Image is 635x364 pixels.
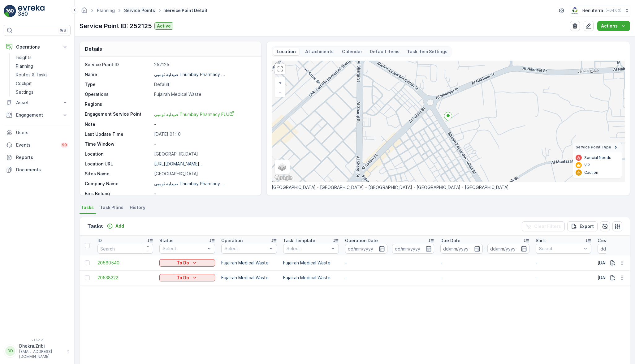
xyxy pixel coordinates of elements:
div: DD [5,346,15,356]
td: - [437,255,533,270]
button: Engagement [4,109,71,121]
p: Add [115,223,124,229]
p: Attachments [304,49,335,55]
a: صيدلية ثومبي Thumbay Pharmacy FUJ [154,111,254,118]
p: Fujairah Medical Waste [283,260,339,266]
a: View Fullscreen [275,64,285,74]
a: Settings [13,88,71,96]
a: Insights [13,53,71,62]
p: Regions [85,101,152,107]
p: Task Item Settings [407,49,447,55]
span: − [279,89,282,94]
td: - [437,270,533,285]
p: صيدلية ثومبي Thumbay Pharmacy ... [154,181,225,186]
p: VIP [584,163,590,168]
p: 99 [62,143,67,148]
a: Documents [4,164,71,176]
div: Toggle Row Selected [85,260,90,265]
p: Time Window [85,141,152,147]
p: To Do [177,260,189,266]
button: To Do [159,274,215,281]
p: Events [16,142,57,148]
td: - [342,270,437,285]
p: Planning [16,63,33,69]
span: Service Point Detail [163,7,208,14]
span: صيدلية ثومبي Thumbay Pharmacy FUJ [154,112,234,117]
button: Add [104,222,127,230]
p: - [536,260,591,266]
p: Cockpit [16,80,32,87]
p: Fujairah Medical Waste [154,91,254,97]
button: Operations [4,41,71,53]
p: Operations [16,44,58,50]
a: Planning [13,62,71,71]
p: 252125 [154,62,254,68]
p: Operation Date [345,238,378,244]
button: To Do [159,259,215,267]
button: Export [567,221,598,231]
span: Task Plans [100,204,123,211]
p: [GEOGRAPHIC_DATA] [154,171,254,177]
p: [GEOGRAPHIC_DATA] [154,151,254,157]
p: Default [154,81,254,88]
p: Name [85,71,152,78]
p: Tasks [87,222,103,231]
summary: Service Point Type [573,143,622,152]
p: Active [157,23,171,29]
button: Renuterra(+04:00) [570,5,630,16]
p: Clear Filters [534,223,561,229]
p: Bins Belong [85,191,152,197]
p: Service Point ID [85,62,152,68]
span: + [279,80,282,85]
p: Company Name [85,181,152,187]
p: Dhekra.Zribi [19,343,64,349]
a: Users [4,126,71,139]
p: To Do [177,275,189,281]
img: logo_light-DOdMpM7g.png [18,5,45,17]
p: - [154,141,254,147]
button: Asset [4,96,71,109]
button: DDDhekra.Zribi[EMAIL_ADDRESS][DOMAIN_NAME] [4,343,71,359]
p: Type [85,81,152,88]
p: Note [85,121,152,127]
span: v 1.52.2 [4,338,71,342]
p: Select [225,246,267,252]
p: Engagement [16,112,58,118]
p: Select [163,246,205,252]
a: Planning [97,8,115,13]
img: logo [4,5,16,17]
p: Shift [536,238,546,244]
p: صيدلية ثومبي Thumbay Pharmacy ... [154,72,225,77]
p: Location URL [85,161,152,167]
button: Active [154,22,173,30]
a: Events99 [4,139,71,151]
p: Operation [221,238,243,244]
p: Status [159,238,174,244]
p: Task Template [283,238,315,244]
p: [EMAIL_ADDRESS][DOMAIN_NAME] [19,349,64,359]
p: - [389,245,391,252]
p: ID [97,238,102,244]
p: Asset [16,100,58,106]
p: [GEOGRAPHIC_DATA] - [GEOGRAPHIC_DATA] - [GEOGRAPHIC_DATA] - [GEOGRAPHIC_DATA] - [GEOGRAPHIC_DATA] [272,184,625,191]
p: Location [276,49,297,55]
a: Routes & Tasks [13,71,71,79]
p: - [154,121,254,127]
p: Details [85,45,102,53]
p: [DATE] 01:10 [154,131,254,137]
p: Select [287,246,329,252]
p: Operations [85,91,152,97]
p: Caution [584,170,598,175]
p: Reports [16,154,68,161]
p: Actions [601,23,618,29]
a: Reports [4,151,71,164]
input: dd/mm/yyyy [392,244,434,254]
a: Layers [275,160,289,174]
img: Screenshot_2024-07-26_at_13.33.01.png [570,7,580,14]
p: Fujairah Medical Waste [283,275,339,281]
a: Homepage [81,9,88,15]
button: Actions [597,21,630,31]
p: Service Point ID: 252125 [80,21,152,31]
button: Clear Filters [522,221,565,231]
td: - [342,255,437,270]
